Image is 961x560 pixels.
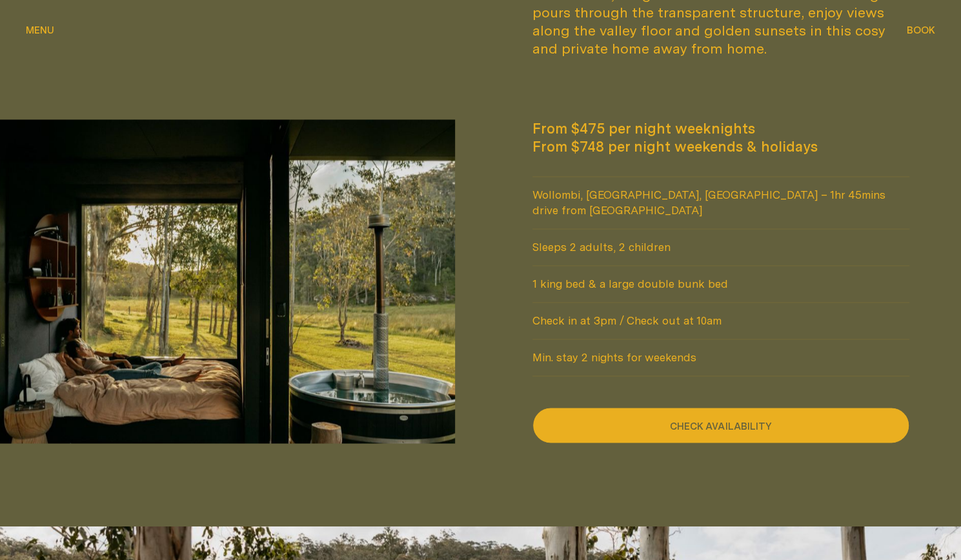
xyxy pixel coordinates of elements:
[26,23,54,39] button: show menu
[26,25,54,35] span: Menu
[532,119,910,137] span: From $475 per night weeknights
[907,23,935,39] button: show booking tray
[532,407,910,443] button: check availability
[532,137,910,155] span: From $748 per night weekends & holidays
[532,266,910,302] span: 1 king bed & a large double bunk bed
[907,25,935,35] span: Book
[532,177,910,228] span: Wollombi, [GEOGRAPHIC_DATA], [GEOGRAPHIC_DATA] – 1hr 45mins drive from [GEOGRAPHIC_DATA]
[532,229,910,265] span: Sleeps 2 adults, 2 children
[532,303,910,339] span: Check in at 3pm / Check out at 10am
[532,339,910,375] span: Min. stay 2 nights for weekends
